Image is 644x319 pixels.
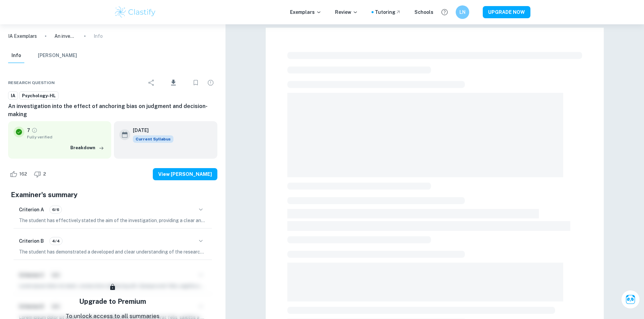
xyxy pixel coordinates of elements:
a: Tutoring [375,8,401,16]
div: Bookmark [189,76,202,89]
span: 2 [40,171,50,178]
h6: Criterion A [19,206,44,213]
p: 7 [27,127,30,134]
h6: An investigation into the effect of anchoring bias on judgment and decision-making [8,102,217,118]
button: UPGRADE NOW [483,6,530,18]
span: 4/4 [50,238,62,244]
button: [PERSON_NAME] [38,48,77,63]
a: Psychology-HL [19,91,58,100]
div: Dislike [32,169,50,180]
div: This exemplar is based on the current syllabus. Feel free to refer to it for inspiration/ideas wh... [133,135,173,143]
button: View [PERSON_NAME] [153,168,217,180]
button: LN [456,5,469,19]
h6: [DATE] [133,127,168,134]
span: Fully verified [27,134,106,140]
p: The student has demonstrated a developed and clear understanding of the research design, explaini... [19,248,207,256]
a: Schools [414,8,433,16]
h5: Upgrade to Premium [79,296,146,307]
a: IA Exemplars [8,32,37,40]
span: Current Syllabus [133,135,173,143]
p: The student has effectively stated the aim of the investigation, providing a clear and concise ex... [19,217,207,224]
img: Clastify logo [114,5,157,19]
button: Info [8,48,24,63]
a: IA [8,91,18,100]
p: Review [335,8,358,16]
a: Grade fully verified [31,127,38,133]
span: Psychology-HL [20,92,58,99]
p: Info [94,32,103,40]
p: Exemplars [290,8,321,16]
div: Share [145,76,158,89]
div: Download [160,74,188,91]
button: Breakdown [69,143,106,153]
span: Research question [8,80,55,86]
span: 6/6 [50,207,62,213]
div: Like [8,169,31,180]
p: An investigation into the effect of anchoring bias on judgment and decision-making [54,32,76,40]
span: IA [8,92,18,99]
h6: LN [458,8,466,16]
h6: Criterion B [19,237,44,245]
button: Help and Feedback [439,6,450,18]
span: 162 [16,171,31,178]
div: Report issue [204,76,217,89]
button: Ask Clai [621,290,640,309]
h5: Examiner's summary [11,190,215,200]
